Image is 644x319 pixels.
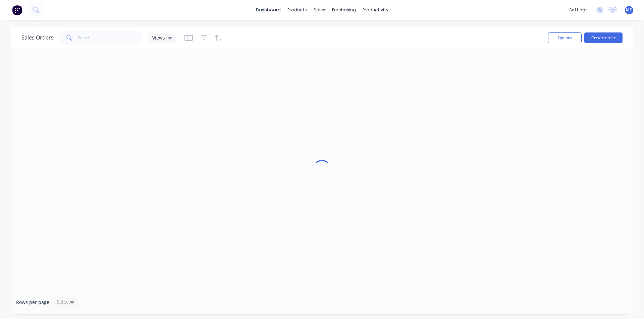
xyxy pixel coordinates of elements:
div: Select... [57,299,74,305]
span: MD [626,7,633,13]
div: purchasing [329,5,359,15]
h1: Sales Orders [21,34,54,41]
button: Create order [584,32,623,43]
span: Views [152,34,165,41]
span: Rows per page [16,299,49,306]
div: sales [310,5,329,15]
button: Options [548,32,582,43]
a: dashboard [253,5,284,15]
input: Search... [78,31,143,45]
div: products [284,5,310,15]
div: settings [566,5,591,15]
img: Factory [12,5,22,15]
div: productivity [359,5,392,15]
